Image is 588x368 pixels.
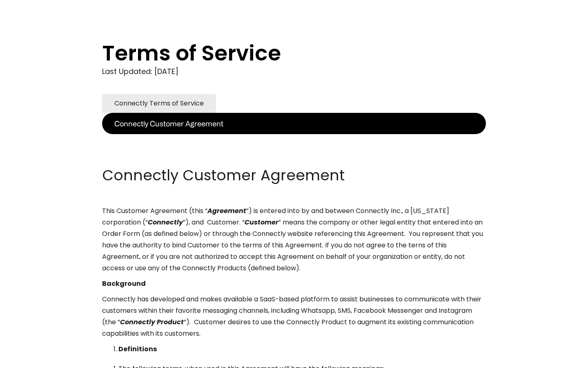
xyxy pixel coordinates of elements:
[114,118,223,129] div: Connectly Customer Agreement
[102,279,146,288] strong: Background
[8,353,49,365] aside: Language selected: English
[102,150,486,161] p: ‍
[207,206,246,215] em: Agreement
[148,218,183,227] em: Connectly
[102,41,453,65] h1: Terms of Service
[102,205,486,274] p: This Customer Agreement (this “ ”) is entered into by and between Connectly Inc., a [US_STATE] co...
[102,65,486,78] div: Last Updated: [DATE]
[102,165,486,186] h2: Connectly Customer Agreement
[102,134,486,146] p: ‍
[102,294,486,339] p: Connectly has developed and makes available a SaaS-based platform to assist businesses to communi...
[245,218,278,227] em: Customer
[118,344,157,354] strong: Definitions
[114,98,204,109] div: Connectly Terms of Service
[16,354,49,365] ul: Language list
[120,317,184,327] em: Connectly Product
